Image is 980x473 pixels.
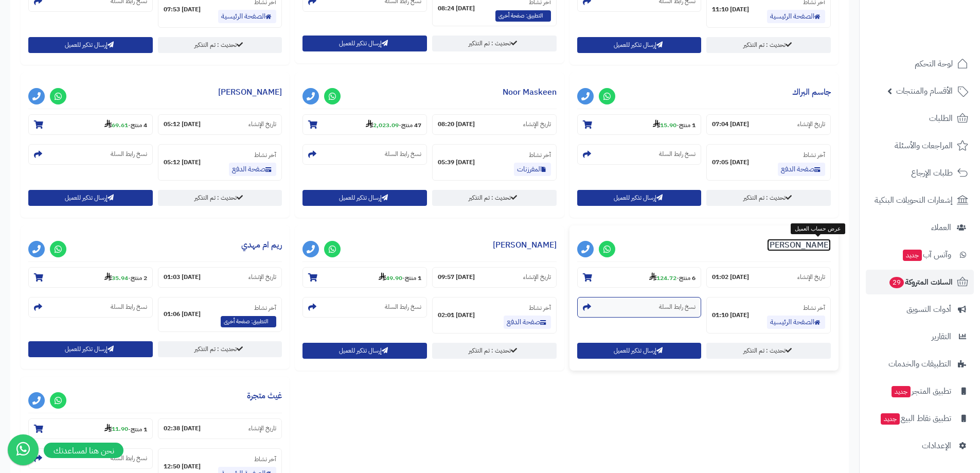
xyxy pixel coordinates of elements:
a: الإعدادات [866,433,974,458]
section: 47 منتج-2,023.09 [302,114,427,135]
section: نسخ رابط السلة [577,144,702,165]
section: 1 منتج-11.90 [28,418,153,439]
button: إرسال تذكير للعميل [302,343,427,359]
a: وآتس آبجديد [866,242,974,267]
section: نسخ رابط السلة [577,297,702,318]
strong: 124.72 [649,273,676,283]
small: آخر نشاط [803,150,825,160]
small: نسخ رابط السلة [659,150,696,159]
a: تحديث : تم التذكير [158,190,282,206]
a: السلات المتروكة29 [866,270,974,294]
a: تحديث : تم التذكير [432,343,557,359]
small: تاريخ الإنشاء [248,273,276,282]
a: تطبيق نقاط البيعجديد [866,406,974,431]
section: نسخ رابط السلة [28,144,153,165]
small: - [104,424,147,434]
small: - [104,272,147,283]
span: جديد [892,386,911,397]
strong: [DATE] 08:20 [438,120,475,129]
small: آخر نشاط [529,150,551,160]
a: لوحة التحكم [866,51,974,76]
strong: 69.61 [104,120,128,130]
strong: [DATE] 01:10 [712,311,749,320]
strong: 1 منتج [679,120,696,130]
strong: [DATE] 12:50 [164,462,201,471]
section: نسخ رابط السلة [302,297,427,318]
span: التطبيق: صفحة أخرى [221,316,276,327]
span: التطبيق: صفحة أخرى [495,10,551,22]
small: نسخ رابط السلة [385,303,421,311]
strong: [DATE] 01:03 [164,273,201,282]
small: تاريخ الإنشاء [248,424,276,433]
span: الإعدادات [922,439,951,453]
section: 1 منتج-15.90 [577,114,702,135]
a: تحديث : تم التذكير [158,37,282,53]
button: إرسال تذكير للعميل [577,37,702,53]
button: إرسال تذكير للعميل [28,37,153,53]
a: تحديث : تم التذكير [706,343,831,359]
a: التطبيقات والخدمات [866,352,974,376]
a: أدوات التسويق [866,297,974,322]
strong: [DATE] 02:01 [438,311,475,320]
small: - [653,119,696,130]
strong: [DATE] 07:04 [712,120,749,129]
a: إشعارات التحويلات البنكية [866,188,974,213]
a: تحديث : تم التذكير [706,190,831,206]
span: جديد [903,250,922,261]
a: تحديث : تم التذكير [158,341,282,357]
a: غيث متجرة [247,390,282,402]
small: تاريخ الإنشاء [248,120,276,129]
small: آخر نشاط [254,454,276,464]
span: وآتس آب [902,248,951,262]
button: إرسال تذكير للعميل [577,343,702,359]
a: تحديث : تم التذكير [432,190,557,206]
section: 1 منتج-49.90 [302,267,427,288]
strong: [DATE] 11:10 [712,5,749,14]
strong: [DATE] 07:05 [712,158,749,167]
strong: [DATE] 01:02 [712,273,749,282]
a: صفحة الدفع [229,163,276,176]
span: التقارير [932,329,951,344]
a: [PERSON_NAME] [767,239,831,251]
span: تطبيق نقاط البيع [880,411,951,426]
strong: 2,023.09 [366,120,399,130]
strong: [DATE] 09:57 [438,273,475,282]
span: إشعارات التحويلات البنكية [875,193,953,207]
small: آخر نشاط [254,150,276,160]
span: السلات المتروكة [888,275,953,289]
a: الصفحة الرئيسية [218,10,276,23]
small: تاريخ الإنشاء [523,120,551,129]
a: الصفحة الرئيسية [767,10,825,23]
small: آخر نشاط [529,303,551,312]
a: تطبيق المتجرجديد [866,379,974,404]
button: إرسال تذكير للعميل [302,36,427,51]
section: نسخ رابط السلة [28,297,153,318]
section: 6 منتج-124.72 [577,267,702,288]
small: تاريخ الإنشاء [797,120,825,129]
a: [PERSON_NAME] [493,239,557,251]
button: إرسال تذكير للعميل [28,190,153,206]
span: لوحة التحكم [915,57,953,71]
strong: 2 منتج [131,273,147,283]
span: المراجعات والأسئلة [895,138,953,153]
img: logo-2.png [910,28,970,49]
span: تطبيق المتجر [890,384,951,398]
strong: [DATE] 07:53 [164,5,201,14]
a: الطلبات [866,106,974,131]
a: صفحة الدفع [504,316,551,329]
section: 4 منتج-69.61 [28,114,153,135]
button: إرسال تذكير للعميل [577,190,702,206]
a: تحديث : تم التذكير [432,36,557,51]
small: نسخ رابط السلة [111,303,147,311]
a: المفرزنات [514,163,551,176]
small: نسخ رابط السلة [111,454,147,463]
a: ريم ام مهدي [241,239,282,251]
button: إرسال تذكير للعميل [28,341,153,357]
small: - [649,272,696,283]
strong: [DATE] 05:12 [164,120,201,129]
small: نسخ رابط السلة [385,150,421,159]
span: جديد [881,413,900,425]
a: Noor Maskeen [503,86,557,98]
span: طلبات الإرجاع [911,166,953,180]
a: التقارير [866,324,974,349]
